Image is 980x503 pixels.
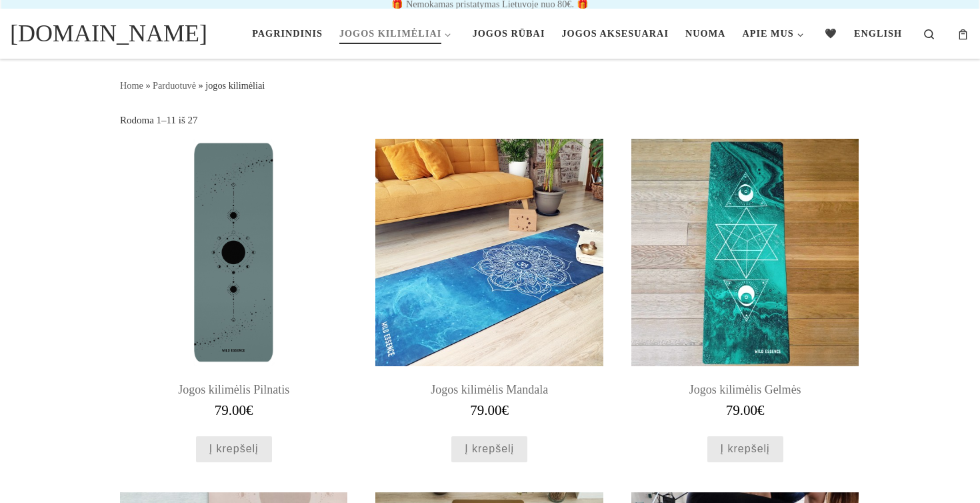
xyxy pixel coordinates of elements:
h2: Jogos kilimėlis Mandala [375,376,603,404]
a: Nuoma [681,19,730,47]
a: English [850,19,906,47]
a: 🖤 [821,19,842,47]
span: € [757,402,765,418]
span: 🖤 [825,19,837,44]
span: € [502,402,509,418]
a: Jogos rūbai [468,19,549,47]
a: Jogos kilimėliai [335,19,460,47]
span: Jogos aksesuarai [561,19,669,44]
span: Nuoma [685,19,725,44]
a: Parduotuvė [153,80,196,91]
span: Jogos rūbai [473,19,545,44]
span: Pagrindinis [252,19,323,44]
a: Add to cart: “Jogos kilimėlis Pilnatis” [196,436,272,462]
bdi: 79.00 [726,402,765,418]
a: Home [120,80,143,91]
a: Add to cart: “Jogos kilimėlis Gelmės” [707,436,783,462]
bdi: 79.00 [470,402,509,418]
span: jogos kilimėliai [205,80,265,91]
p: Rodoma 1–11 iš 27 [120,113,198,128]
a: jogos kilimelisjogos kilimelisJogos kilimėlis Pilnatis 79.00€ [120,139,347,419]
span: English [854,19,902,44]
span: » [199,80,203,91]
a: Add to cart: “Jogos kilimėlis Mandala” [451,436,527,462]
a: Mankštos KilimėlisMankštos KilimėlisJogos kilimėlis Gelmės 79.00€ [631,139,859,419]
span: » [145,80,150,91]
span: Apie mus [742,19,793,44]
span: Jogos kilimėliai [339,19,441,44]
a: jogos kilimeliaijogos kilimeliaiJogos kilimėlis Mandala 79.00€ [375,139,603,419]
h2: Jogos kilimėlis Gelmės [631,376,859,404]
h2: Jogos kilimėlis Pilnatis [120,376,347,404]
a: Pagrindinis [248,19,327,47]
a: [DOMAIN_NAME] [10,15,207,51]
a: Jogos aksesuarai [557,19,673,47]
span: € [246,402,253,418]
bdi: 79.00 [215,402,253,418]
